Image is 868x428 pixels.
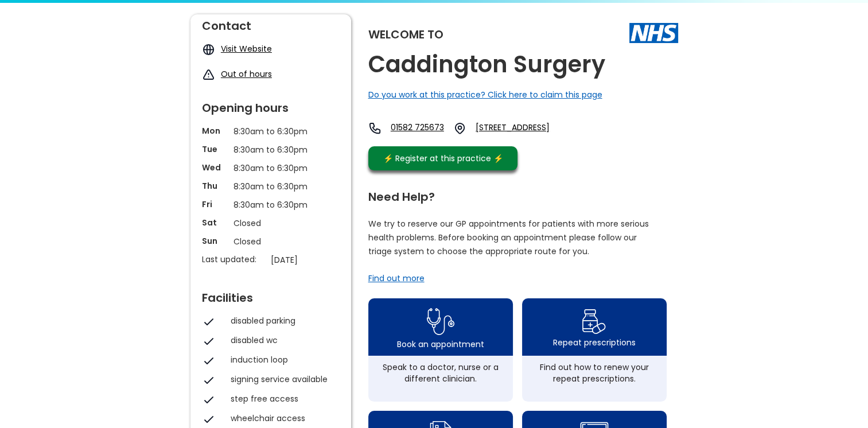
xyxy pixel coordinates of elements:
p: Sat [202,217,228,228]
div: induction loop [231,354,334,365]
p: Wed [202,162,228,173]
div: disabled wc [231,334,334,346]
p: 8:30am to 6:30pm [233,180,308,193]
div: Book an appointment [397,338,484,350]
div: Repeat prescriptions [553,337,636,348]
div: Need Help? [368,185,667,203]
p: 8:30am to 6:30pm [233,125,308,138]
p: [DATE] [271,254,345,266]
p: Closed [233,217,308,229]
div: Opening hours [202,96,340,114]
p: Tue [202,143,228,155]
div: step free access [231,393,334,404]
p: Sun [202,235,228,247]
a: [STREET_ADDRESS] [476,122,582,135]
div: ⚡️ Register at this practice ⚡️ [377,152,509,165]
p: Mon [202,125,228,137]
div: Facilities [202,286,340,304]
a: Find out more [368,273,425,284]
a: 01582 725673 [391,122,444,135]
p: 8:30am to 6:30pm [233,199,308,211]
div: Contact [202,14,340,32]
h2: Caddington Surgery [368,52,605,77]
img: repeat prescription icon [582,306,606,337]
div: Find out how to renew your repeat prescriptions. [528,361,661,384]
img: telephone icon [368,122,382,135]
p: 8:30am to 6:30pm [233,143,308,156]
img: exclamation icon [202,68,215,81]
a: ⚡️ Register at this practice ⚡️ [368,146,517,170]
div: signing service available [231,373,334,385]
a: Out of hours [221,68,272,80]
a: Visit Website [221,43,272,55]
img: globe icon [202,43,215,56]
p: Fri [202,199,228,210]
img: The NHS logo [629,23,678,42]
p: Thu [202,180,228,192]
div: wheelchair access [231,413,334,424]
p: Last updated: [202,254,265,265]
p: Closed [233,235,308,248]
img: book appointment icon [427,305,454,338]
div: Welcome to [368,29,443,40]
a: Do you work at this practice? Click here to claim this page [368,89,602,100]
p: 8:30am to 6:30pm [233,162,308,174]
p: We try to reserve our GP appointments for patients with more serious health problems. Before book... [368,217,649,258]
div: disabled parking [231,315,334,326]
a: book appointment icon Book an appointmentSpeak to a doctor, nurse or a different clinician. [368,298,513,402]
img: practice location icon [453,122,466,135]
a: repeat prescription iconRepeat prescriptionsFind out how to renew your repeat prescriptions. [522,298,667,402]
div: Speak to a doctor, nurse or a different clinician. [374,361,507,384]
